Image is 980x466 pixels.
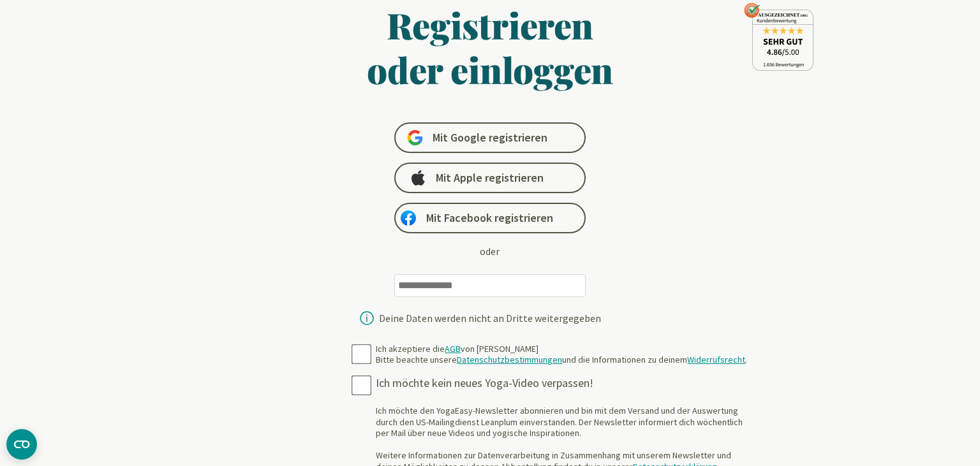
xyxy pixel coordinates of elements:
span: Mit Facebook registrieren [426,210,553,226]
div: Ich akzeptiere die von [PERSON_NAME] Bitte beachte unsere und die Informationen zu deinem . [376,344,747,366]
a: Mit Facebook registrieren [394,203,586,233]
div: Ich möchte kein neues Yoga-Video verpassen! [376,376,752,391]
h1: Registrieren oder einloggen [243,3,737,92]
span: Mit Apple registrieren [436,170,544,186]
a: Datenschutzbestimmungen [457,354,562,365]
span: Mit Google registrieren [433,130,547,145]
button: CMP-Widget öffnen [6,429,37,460]
a: AGB [445,343,461,354]
img: ausgezeichnet_seal.png [744,3,813,71]
a: Widerrufsrecht [687,354,745,365]
div: Deine Daten werden nicht an Dritte weitergegeben [379,313,601,323]
a: Mit Google registrieren [394,122,586,153]
div: oder [480,244,500,259]
a: Mit Apple registrieren [394,163,586,193]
